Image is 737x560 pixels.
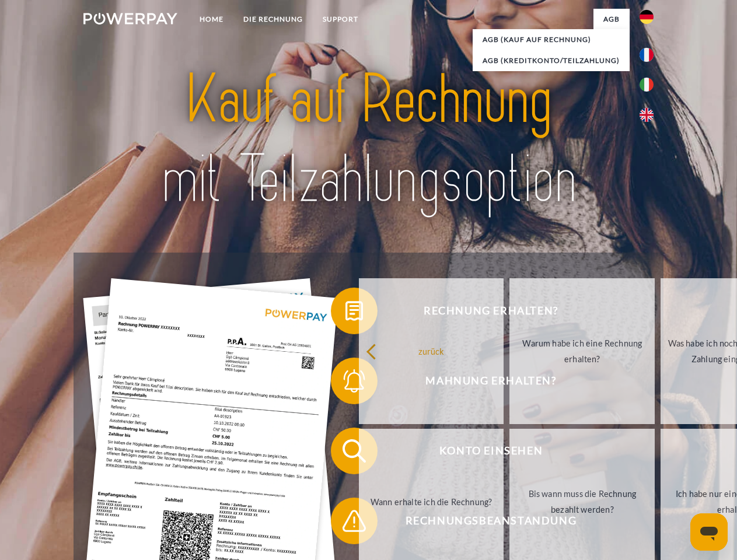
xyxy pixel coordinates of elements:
iframe: Schaltfläche zum Öffnen des Messaging-Fensters [690,513,728,551]
button: Rechnungsbeanstandung [331,498,634,544]
a: AGB (Kauf auf Rechnung) [473,29,630,50]
img: de [640,10,654,24]
div: Bis wann muss die Rechnung bezahlt werden? [516,486,648,517]
img: qb_search.svg [340,436,369,466]
img: qb_bill.svg [340,296,369,325]
img: title-powerpay_de.svg [111,56,626,223]
img: logo-powerpay-white.svg [83,13,177,24]
a: Home [190,9,233,30]
img: it [640,78,654,92]
img: fr [640,48,654,62]
a: SUPPORT [313,9,368,30]
a: AGB (Kreditkonto/Teilzahlung) [473,50,630,71]
button: Mahnung erhalten? [331,358,634,404]
div: Warum habe ich eine Rechnung erhalten? [516,335,648,367]
button: Konto einsehen [331,428,634,474]
img: qb_bell.svg [340,366,369,395]
a: DIE RECHNUNG [233,9,313,30]
img: qb_warning.svg [340,506,369,535]
img: en [640,108,654,122]
button: Rechnung erhalten? [331,288,634,334]
a: agb [593,9,630,30]
div: zurück [366,343,497,359]
div: Wann erhalte ich die Rechnung? [366,494,497,509]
